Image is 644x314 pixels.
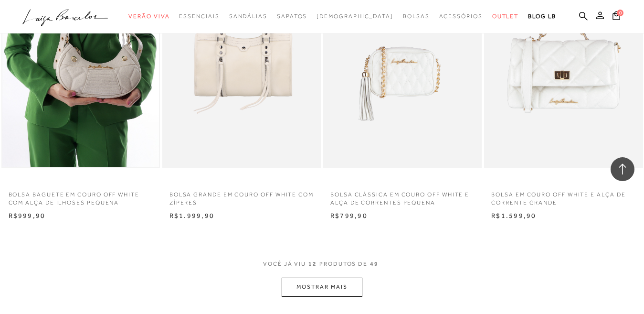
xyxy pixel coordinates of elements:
[528,13,556,20] span: BLOG LB
[9,212,46,219] span: R$999,90
[128,13,169,20] span: Verão Viva
[277,13,307,20] span: Sapatos
[370,260,379,278] span: 49
[179,13,219,20] span: Essenciais
[610,11,623,23] button: 0
[439,13,483,20] span: Acessórios
[179,8,219,25] a: categoryNavScreenReaderText
[491,212,536,219] span: R$1.599,90
[323,185,482,207] a: BOLSA CLÁSSICA EM COURO OFF WHITE E ALÇA DE CORRENTES PEQUENA
[330,212,368,219] span: R$799,90
[403,13,430,20] span: Bolsas
[169,212,214,219] span: R$1.999,90
[229,13,267,20] span: Sandálias
[162,185,321,207] a: BOLSA GRANDE EM COURO OFF WHITE COM ZÍPERES
[317,8,393,25] a: noSubCategoriesText
[128,8,169,25] a: categoryNavScreenReaderText
[617,10,623,16] span: 0
[277,8,307,25] a: categoryNavScreenReaderText
[229,8,267,25] a: categoryNavScreenReaderText
[492,8,519,25] a: categoryNavScreenReaderText
[282,278,362,296] button: MOSTRAR MAIS
[317,13,393,20] span: [DEMOGRAPHIC_DATA]
[1,185,160,207] a: BOLSA BAGUETE EM COURO OFF WHITE COM ALÇA DE ILHOSES PEQUENA
[484,185,643,207] a: BOLSA EM COURO OFF WHITE E ALÇA DE CORRENTE GRANDE
[492,13,519,20] span: Outlet
[263,260,306,268] span: VOCê JÁ VIU
[403,8,430,25] a: categoryNavScreenReaderText
[308,260,317,278] span: 12
[528,8,556,25] a: BLOG LB
[439,8,483,25] a: categoryNavScreenReaderText
[319,260,368,268] span: PRODUTOS DE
